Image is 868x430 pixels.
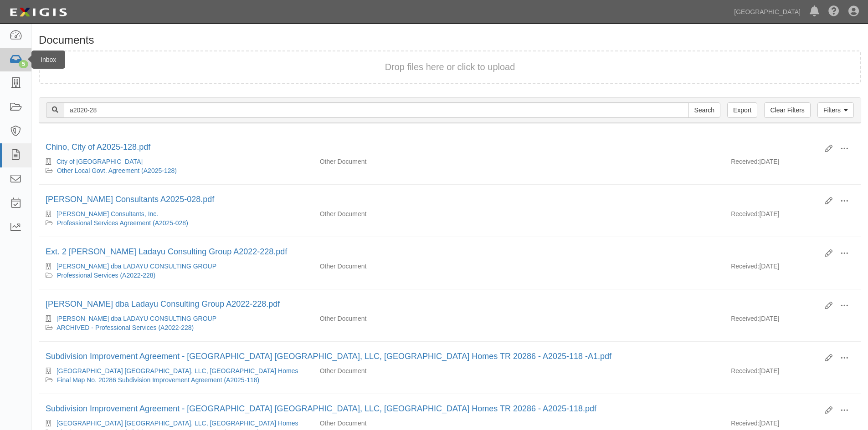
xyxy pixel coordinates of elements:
a: Export [727,102,757,118]
p: Received: [731,157,759,166]
div: Other Document [313,314,519,323]
img: logo-5460c22ac91f19d4615b14bd174203de0afe785f0fc80cf4dbbc73dc1793850b.png [7,4,70,20]
div: Garcia, Daniel R. dba Ladayu Consulting Group A2022-228.pdf [46,298,818,310]
a: Professional Services Agreement (A2025-028) [57,219,188,227]
a: Final Map No. 20286 Subdivision Improvement Agreement (A2025-118) [57,376,259,384]
p: Received: [731,209,759,218]
a: [PERSON_NAME] dba LADAYU CONSULTING GROUP [56,263,216,270]
a: [PERSON_NAME] dba LADAYU CONSULTING GROUP [56,315,216,322]
div: [DATE] [724,366,861,380]
div: ARCHIVED - Professional Services (A2022-228) [46,323,306,332]
div: Rincon Consultants A2025-028.pdf [46,194,818,206]
div: Inbox [31,51,65,69]
a: [PERSON_NAME] Consultants, Inc. [56,210,158,218]
a: [PERSON_NAME] dba Ladayu Consulting Group A2022-228.pdf [46,299,280,309]
a: Other Local Govt. Agreement (A2025-128) [57,167,177,174]
h1: Documents [39,34,861,46]
a: Subdivision Improvement Agreement - [GEOGRAPHIC_DATA] [GEOGRAPHIC_DATA], LLC, [GEOGRAPHIC_DATA] H... [46,352,611,361]
div: Professional Services (A2022-228) [46,271,306,280]
div: Effective - Expiration [519,314,724,314]
div: Ext. 2 Garcia, Daniel R. Ladayu Consulting Group A2022-228.pdf [46,246,818,258]
div: Rincon Consultants, Inc. [46,209,306,218]
p: Received: [731,366,759,375]
a: [GEOGRAPHIC_DATA] [729,3,805,21]
div: Subdivision Improvement Agreement - TH Paradise Ranch Chino Hills, LLC, Trumark Homes TR 20286 - ... [46,403,818,415]
div: Other Local Govt. Agreement (A2025-128) [46,166,306,175]
a: City of [GEOGRAPHIC_DATA] [56,158,143,165]
div: [DATE] [724,209,861,223]
div: Effective - Expiration [519,262,724,262]
div: [DATE] [724,314,861,328]
button: Drop files here or click to upload [385,61,515,74]
a: Chino, City of A2025-128.pdf [46,142,150,152]
div: Professional Services Agreement (A2025-028) [46,218,306,228]
a: [PERSON_NAME] Consultants A2025-028.pdf [46,195,214,204]
div: Effective - Expiration [519,209,724,210]
div: 5 [19,60,28,68]
p: Received: [731,262,759,271]
a: Filters [817,102,854,118]
a: Professional Services (A2022-228) [57,272,155,279]
a: [GEOGRAPHIC_DATA] [GEOGRAPHIC_DATA], LLC, [GEOGRAPHIC_DATA] Homes [56,420,298,427]
div: Subdivision Improvement Agreement - TH Paradise Ranch Chino Hills, LLC, Trumark Homes TR 20286 - ... [46,351,818,363]
input: Search [688,102,720,118]
div: City of Chino [46,157,306,166]
a: Ext. 2 [PERSON_NAME] Ladayu Consulting Group A2022-228.pdf [46,247,287,256]
div: Other Document [313,366,519,375]
div: [DATE] [724,262,861,275]
div: TH Paradise Ranch Chino Hills, LLC, Trumark Homes [46,366,306,375]
div: Garcia, Daniel R. dba LADAYU CONSULTING GROUP [46,262,306,271]
p: Received: [731,419,759,428]
div: Chino, City of A2025-128.pdf [46,142,818,153]
div: TH Paradise Ranch Chino Hills, LLC, Trumark Homes [46,419,306,428]
div: Other Document [313,209,519,218]
input: Search [64,102,689,118]
a: ARCHIVED - Professional Services (A2022-228) [56,324,194,331]
div: [DATE] [724,157,861,171]
div: Other Document [313,419,519,428]
a: [GEOGRAPHIC_DATA] [GEOGRAPHIC_DATA], LLC, [GEOGRAPHIC_DATA] Homes [56,367,298,374]
p: Received: [731,314,759,323]
i: Help Center - Complianz [828,6,839,17]
div: Other Document [313,262,519,271]
div: Other Document [313,157,519,166]
div: Final Map No. 20286 Subdivision Improvement Agreement (A2025-118) [46,375,306,384]
a: Clear Filters [764,102,810,118]
div: Garcia, Daniel R. dba LADAYU CONSULTING GROUP [46,314,306,323]
a: Subdivision Improvement Agreement - [GEOGRAPHIC_DATA] [GEOGRAPHIC_DATA], LLC, [GEOGRAPHIC_DATA] H... [46,404,596,413]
